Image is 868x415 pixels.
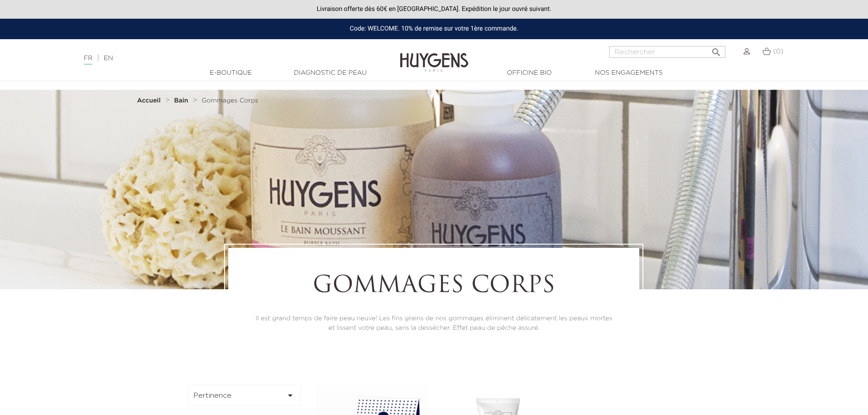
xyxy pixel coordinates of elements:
span: Gommages Corps [202,97,258,104]
button: Pertinence [188,385,301,406]
span: (0) [773,48,783,55]
a: Accueil [137,97,163,104]
i:  [711,44,722,55]
strong: Accueil [137,97,161,104]
p: Il est grand temps de faire peau neuve! Les fins grains de nos gommages éliminent délicatement le... [253,314,614,333]
a: Nos engagements [583,68,674,78]
a: FR [84,55,92,65]
a: EN [104,55,113,61]
i:  [285,390,296,401]
input: Rechercher [609,46,725,58]
a: E-Boutique [185,68,277,78]
a: Bain [174,97,190,104]
img: Huygens [400,38,468,73]
a: Diagnostic de peau [285,68,376,78]
strong: Bain [174,97,188,104]
button:  [708,43,724,56]
a: Officine Bio [484,68,575,78]
div: | [79,53,355,64]
a: Gommages Corps [202,97,258,104]
h1: Gommages Corps [253,273,614,300]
